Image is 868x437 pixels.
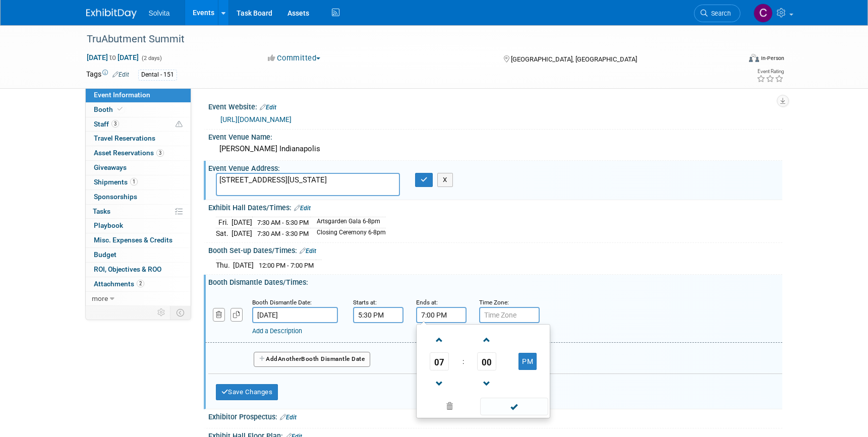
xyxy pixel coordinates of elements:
td: Fri. [216,217,232,228]
input: Start Time [353,307,403,323]
div: Event Rating [757,69,784,74]
a: Search [694,5,740,22]
span: Shipments [94,178,138,186]
span: Pick Hour [430,352,449,370]
a: Giveaways [86,161,191,175]
span: Giveaways [94,163,127,171]
a: Edit [300,247,316,255]
td: [DATE] [232,228,252,239]
small: Booth Dismantle Date: [252,299,312,306]
button: X [437,173,453,187]
span: Playbook [94,221,123,229]
td: Artsgarden Gala 6-8pm [311,217,386,228]
img: Cindy Miller [754,4,773,23]
a: Shipments1 [86,175,191,190]
span: more [92,294,108,302]
span: (2 days) [141,55,162,61]
a: Increment Hour [430,327,449,352]
button: Committed [264,53,324,64]
a: Edit [112,71,129,78]
a: Travel Reservations [86,132,191,146]
a: Staff3 [86,117,191,132]
span: Pick Minute [477,352,496,370]
div: Event Venue Name: [208,130,782,142]
span: 1 [130,178,138,185]
input: Date [252,307,338,323]
span: 12:00 PM - 7:00 PM [259,262,314,269]
td: Sat. [216,228,232,239]
div: Event Website: [208,99,782,112]
a: Budget [86,248,191,262]
td: Thu. [216,260,233,271]
span: ROI, Objectives & ROO [94,265,161,273]
td: Closing Ceremony 6-8pm [311,228,386,239]
img: Format-Inperson.png [749,54,759,62]
span: Attachments [94,280,144,288]
a: Tasks [86,205,191,219]
span: Booth [94,105,125,113]
small: Ends at: [416,299,438,306]
span: Travel Reservations [94,134,155,142]
a: Booth [86,103,191,117]
span: Staff [94,120,119,128]
a: Misc. Expenses & Credits [86,233,191,247]
span: Event Information [94,91,150,99]
span: Potential Scheduling Conflict -- at least one attendee is tagged in another overlapping event. [176,120,183,129]
a: Clear selection [419,400,481,414]
a: Sponsorships [86,190,191,204]
a: more [86,292,191,306]
div: Event Venue Address: [208,161,782,173]
a: Attachments2 [86,277,191,291]
span: 3 [111,120,119,128]
span: Another [278,355,302,362]
span: Sponsorships [94,193,137,201]
a: Event Information [86,88,191,102]
a: [URL][DOMAIN_NAME] [220,115,292,123]
button: AddAnotherBooth Dismantle Date [254,352,371,367]
td: Tags [86,69,129,81]
div: Event Format [681,52,785,68]
div: TruAbutment Summit [83,30,725,48]
span: Asset Reservations [94,149,164,157]
td: Personalize Event Tab Strip [153,306,170,319]
span: 2 [137,280,144,287]
a: Edit [294,205,311,212]
td: : [460,352,466,370]
input: Time Zone [479,307,540,323]
span: 7:30 AM - 5:30 PM [257,219,309,226]
a: Decrement Minute [477,370,496,396]
button: PM [518,353,537,370]
a: Add a Description [252,327,302,335]
span: [DATE] [DATE] [86,53,139,62]
div: Exhibitor Prospectus: [208,409,782,422]
td: [DATE] [232,217,252,228]
small: Time Zone: [479,299,509,306]
button: Save Changes [216,384,278,400]
span: Solvita [149,9,170,17]
span: Search [708,10,731,17]
a: Decrement Hour [430,370,449,396]
div: Booth Dismantle Dates/Times: [208,275,782,287]
a: ROI, Objectives & ROO [86,263,191,277]
div: Booth Set-up Dates/Times: [208,243,782,256]
span: 3 [156,149,164,157]
a: Done [479,400,549,414]
td: [DATE] [233,260,254,271]
small: Starts at: [353,299,377,306]
span: [GEOGRAPHIC_DATA], [GEOGRAPHIC_DATA] [511,55,637,63]
span: Tasks [93,207,110,215]
div: [PERSON_NAME] Indianapolis [216,141,775,157]
span: 7:30 AM - 3:30 PM [257,230,309,237]
input: End Time [416,307,467,323]
div: Dental - 151 [138,70,177,80]
a: Playbook [86,219,191,233]
img: ExhibitDay [86,9,137,19]
a: Asset Reservations3 [86,146,191,160]
td: Toggle Event Tabs [170,306,191,319]
span: Misc. Expenses & Credits [94,236,172,244]
a: Edit [280,414,297,421]
i: Booth reservation complete [118,106,123,112]
span: Budget [94,251,117,259]
a: Increment Minute [477,327,496,352]
a: Edit [260,104,276,111]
